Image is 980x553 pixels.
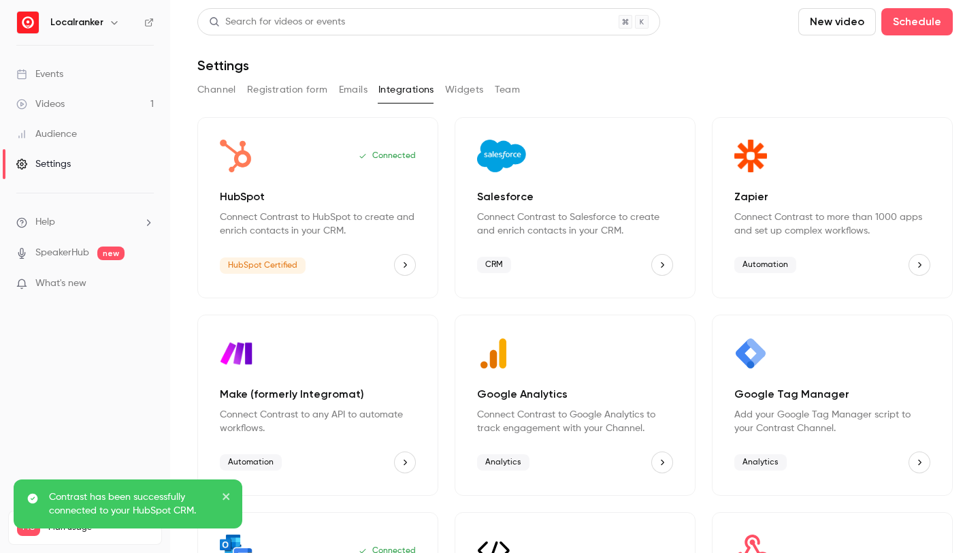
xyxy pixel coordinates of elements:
h1: Settings [197,57,249,74]
button: Channel [197,79,236,101]
button: Google Tag Manager [909,452,930,473]
button: close [222,490,231,507]
div: Audience [16,127,77,141]
span: HubSpot Certified [220,257,306,274]
p: HubSpot [220,189,416,205]
div: Zapier [712,117,953,298]
h6: Localranker [50,16,103,29]
div: Events [16,67,63,81]
p: Make (formerly Integromat) [220,386,416,402]
span: CRM [477,257,511,273]
span: Help [35,215,55,230]
button: Emails [339,79,367,101]
button: Team [495,79,521,101]
p: Google Analytics [477,386,673,402]
div: Videos [16,97,65,111]
a: SpeakerHub [35,246,89,260]
p: Zapier [734,189,930,205]
button: Registration form [247,79,328,101]
p: Add your Google Tag Manager script to your Contrast Channel. [734,408,930,435]
div: Salesforce [455,117,696,298]
p: Connect Contrast to any API to automate workflows. [220,408,416,435]
p: Salesforce [477,189,673,205]
div: HubSpot [197,117,438,298]
button: HubSpot [394,254,416,276]
p: Connect Contrast to Salesforce to create and enrich contacts in your CRM. [477,210,673,238]
div: Google Tag Manager [712,315,953,496]
p: Contrast has been successfully connected to your HubSpot CRM. [49,490,212,518]
button: Widgets [445,79,484,101]
p: Connect Contrast to HubSpot to create and enrich contacts in your CRM. [220,210,416,238]
span: Automation [220,454,282,471]
span: Analytics [734,454,787,471]
button: Schedule [881,8,953,35]
button: Google Analytics [651,452,673,473]
img: Localranker [17,12,39,33]
div: Make (formerly Integromat) [197,315,438,496]
span: What's new [35,276,86,291]
span: Automation [734,257,796,273]
div: Search for videos or events [209,15,345,29]
p: Connect Contrast to more than 1000 apps and set up complex workflows. [734,210,930,238]
button: Integrations [378,79,434,101]
p: Connected [359,151,416,161]
span: Analytics [477,454,529,471]
button: Make (formerly Integromat) [394,452,416,473]
li: help-dropdown-opener [16,215,154,230]
div: Settings [16,157,71,171]
p: Connect Contrast to Google Analytics to track engagement with your Channel. [477,408,673,435]
button: New video [798,8,876,35]
p: Google Tag Manager [734,386,930,402]
button: Salesforce [651,254,673,276]
span: new [97,247,125,260]
button: Zapier [909,254,930,276]
div: Google Analytics [455,315,696,496]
